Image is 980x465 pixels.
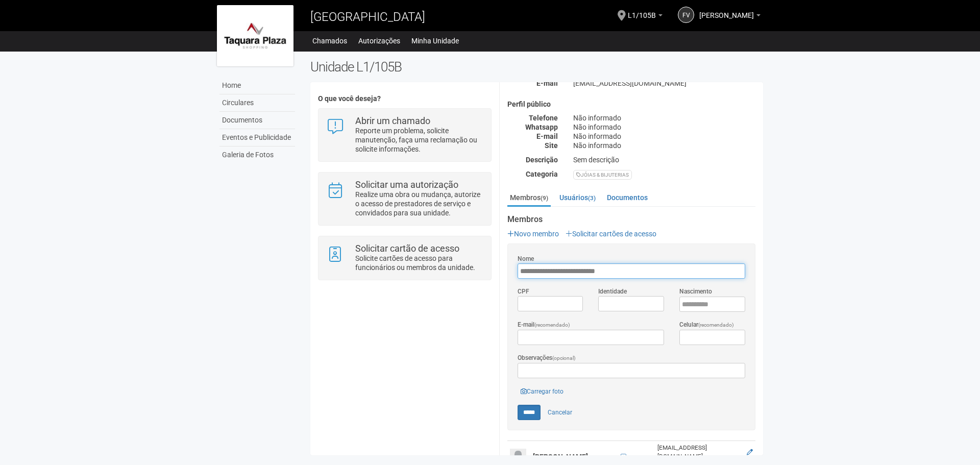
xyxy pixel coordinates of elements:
a: Carregar foto [518,386,567,397]
a: Eventos e Publicidade [219,129,295,146]
div: Não informado [566,123,763,132]
div: Não informado [566,113,763,123]
div: Não informado [566,132,763,141]
a: Minha Unidade [411,34,459,48]
strong: Abrir um chamado [355,115,430,126]
a: Editar membro [747,449,753,456]
p: Reporte um problema, solicite manutenção, faça uma reclamação ou solicite informações. [355,126,483,154]
a: Circulares [219,94,295,112]
div: [EMAIL_ADDRESS][DOMAIN_NAME] [657,444,737,461]
label: Identidade [598,287,627,296]
strong: Descrição [526,156,558,164]
p: Solicite cartões de acesso para funcionários ou membros da unidade. [355,254,483,272]
label: Nome [518,254,534,263]
label: Celular [679,320,734,330]
a: Abrir um chamado Reporte um problema, solicite manutenção, faça uma reclamação ou solicite inform... [326,116,483,154]
label: Nascimento [679,287,712,296]
div: [EMAIL_ADDRESS][DOMAIN_NAME] [566,79,763,88]
strong: E-mail [536,132,558,140]
label: Observações [518,353,576,363]
label: E-mail [518,320,570,330]
span: L1/105B [628,2,656,19]
div: JÓIAS & BIJUTERIAS [573,170,632,180]
strong: Solicitar uma autorização [355,179,458,190]
a: Documentos [604,190,650,205]
span: [GEOGRAPHIC_DATA] [310,10,425,24]
h4: O que você deseja? [318,95,491,103]
a: Solicitar uma autorização Realize uma obra ou mudança, autorize o acesso de prestadores de serviç... [326,180,483,217]
span: Fillipe Vidal Ferreira [699,2,754,19]
span: (recomendado) [534,322,570,328]
a: Usuários(3) [557,190,598,205]
a: FV [678,7,694,23]
strong: Whatsapp [525,123,558,131]
img: logo.jpg [217,5,293,66]
a: Galeria de Fotos [219,146,295,163]
strong: Telefone [529,114,558,122]
img: user.png [510,449,526,465]
label: CPF [518,287,529,296]
h2: Unidade L1/105B [310,59,763,75]
a: Autorizações [358,34,400,48]
small: (3) [588,194,596,202]
strong: Site [545,141,558,150]
a: Membros(9) [507,190,551,207]
strong: [PERSON_NAME] [533,453,588,461]
strong: Categoria [526,170,558,178]
a: Documentos [219,112,295,129]
strong: Membros [507,215,755,224]
a: Solicitar cartão de acesso Solicite cartões de acesso para funcionários ou membros da unidade. [326,244,483,272]
small: (9) [541,194,548,202]
a: Novo membro [507,230,559,238]
h4: Perfil público [507,101,755,108]
span: (recomendado) [698,322,734,328]
div: Não informado [566,141,763,150]
a: Chamados [312,34,347,48]
div: Sem descrição [566,155,763,164]
a: Home [219,77,295,94]
a: [PERSON_NAME] [699,13,761,21]
strong: E-mail [536,79,558,87]
p: Realize uma obra ou mudança, autorize o acesso de prestadores de serviço e convidados para sua un... [355,190,483,217]
a: Cancelar [542,405,578,420]
a: Solicitar cartões de acesso [566,230,656,238]
a: L1/105B [628,13,663,21]
span: (opcional) [552,355,576,361]
strong: Solicitar cartão de acesso [355,243,459,254]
